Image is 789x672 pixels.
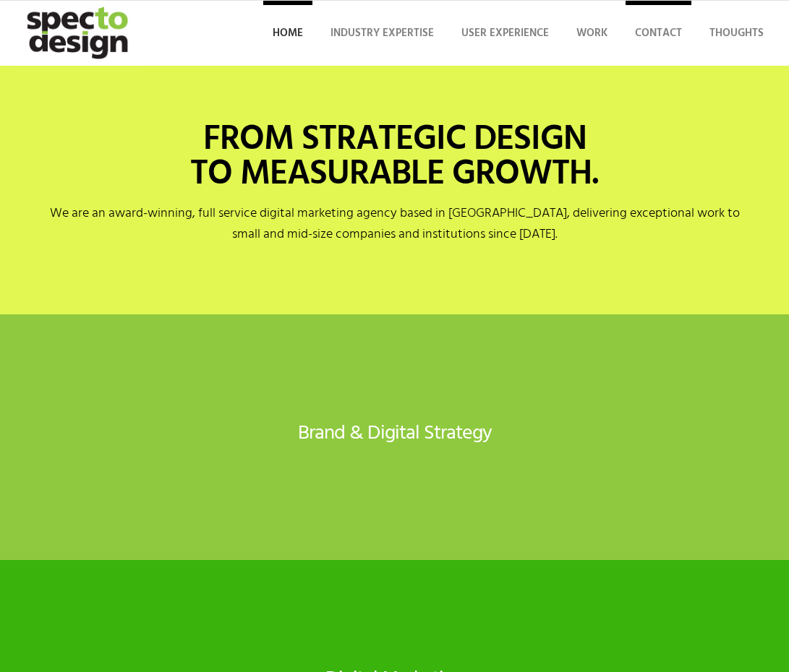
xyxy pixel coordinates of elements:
[461,25,549,42] span: User Experience
[263,1,312,66] a: Home
[36,123,753,192] h1: FROM STRATEGIC DESIGN TO MEASURABLE GROWTH.
[321,1,443,66] a: Industry Expertise
[576,25,607,42] span: Work
[635,25,682,42] span: Contact
[567,1,617,66] a: Work
[36,203,753,245] p: We are an award-winning, full service digital marketing agency based in [GEOGRAPHIC_DATA], delive...
[330,25,434,42] span: Industry Expertise
[709,25,764,42] span: Thoughts
[273,25,303,42] span: Home
[700,1,773,66] a: Thoughts
[16,1,142,66] img: specto-logo-2020
[626,1,691,66] a: Contact
[452,1,558,66] a: User Experience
